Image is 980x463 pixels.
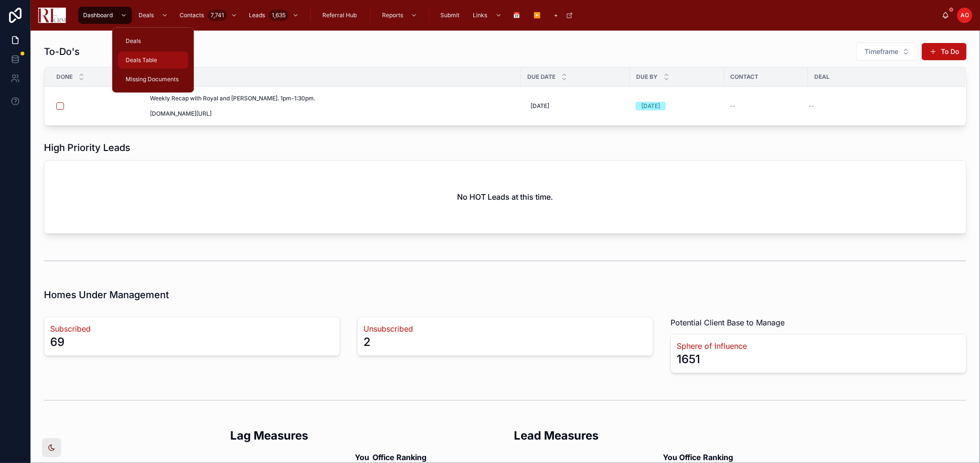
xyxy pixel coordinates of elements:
div: 2 [363,334,371,350]
span: Submit [441,11,460,19]
a: Sphere of Influence [677,340,960,352]
span: Timeframe [864,47,898,56]
a: Reports [377,7,422,24]
span: Contacts [180,11,204,19]
span: Due By [636,73,658,81]
a: Links [469,7,507,24]
span: Reports [382,11,403,19]
h2: Lag Measures [230,428,497,443]
h2: No HOT Leads at this time. [458,191,554,203]
a: Contacts7,741 [175,7,242,24]
span: Links [473,11,488,19]
a: Submit [436,7,467,24]
span: Deals [126,37,141,45]
span: Deals [138,11,154,19]
span: Potential Client Base to Manage [671,317,785,328]
a: Unsubscribed [363,323,647,334]
span: [DATE] [531,102,549,110]
span: AO [960,11,969,19]
h2: Lead Measures [514,428,780,443]
div: 7,741 [208,10,227,21]
div: 1651 [677,352,700,367]
div: scrollable content [74,5,942,26]
button: To Do [922,43,967,60]
span: Due Date [527,73,555,81]
span: -- [730,102,735,110]
span: Deal [814,73,830,81]
a: Missing Documents [118,71,188,88]
h1: Homes Under Management [44,288,169,301]
a: Deals [134,7,173,24]
a: Deals Table [118,52,188,69]
h1: High Priority Leads [44,141,130,154]
span: Dashboard [83,11,113,19]
span: -- [809,102,814,110]
a: Subscribed [50,323,334,334]
span: Referral Hub [322,11,357,19]
a: Dashboard [78,7,132,24]
a: 📅 [509,7,527,24]
span: Deals Table [126,56,157,64]
a: Referral Hub [318,7,363,24]
span: Done [56,73,73,81]
a: Deals [118,32,188,50]
span: Missing Documents [126,75,179,83]
a: Leads1,635 [244,7,304,24]
a: + [550,7,578,24]
span: ▶️ [534,11,541,19]
img: App logo [38,8,66,23]
button: Select Button [856,43,918,61]
a: ▶️ [529,7,548,24]
span: Leads [249,11,265,19]
span: + [554,11,558,19]
div: 1,635 [269,10,288,21]
h1: To-Do's [44,45,80,58]
span: Contact [730,73,758,81]
span: 📅 [513,11,521,19]
div: 69 [50,334,64,350]
span: Weekly Recap with Royal and [PERSON_NAME]. 1pm-1:30pm. [DOMAIN_NAME][URL] [150,95,378,118]
div: [DATE] [641,102,660,110]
